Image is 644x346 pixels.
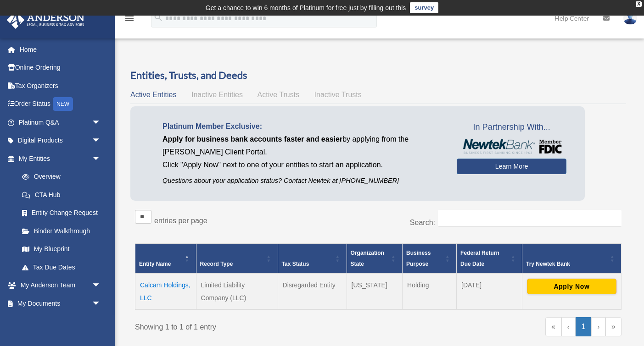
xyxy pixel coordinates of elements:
[6,294,115,313] a: My Documentsarrow_drop_down
[6,95,115,114] a: Order StatusNEW
[457,244,522,274] th: Federal Return Due Date: Activate to sort
[406,250,431,267] span: Business Purpose
[13,186,110,204] a: CTA Hub
[13,240,110,258] a: My Blueprint
[130,91,176,99] span: Active Entities
[139,261,171,267] span: Entity Name
[13,222,110,240] a: Binder Walkthrough
[162,175,443,187] p: Questions about your application status? Contact Newtek at [PHONE_NUMBER]
[196,244,278,274] th: Record Type: Activate to sort
[53,97,73,111] div: NEW
[162,135,342,143] span: Apply for business bank accounts faster and easier
[92,313,110,331] span: arrow_drop_down
[278,274,347,309] td: Disregarded Entity
[154,217,207,225] label: entries per page
[6,276,115,295] a: My Anderson Teamarrow_drop_down
[13,168,106,186] a: Overview
[460,250,499,267] span: Federal Return Due Date
[124,16,135,24] a: menu
[527,279,616,294] button: Apply Now
[92,113,110,132] span: arrow_drop_down
[636,1,642,7] div: close
[410,219,435,226] label: Search:
[196,274,278,309] td: Limited Liability Company (LLC)
[6,59,115,77] a: Online Ordering
[347,274,403,309] td: [US_STATE]
[314,91,362,99] span: Inactive Trusts
[162,133,443,159] p: by applying from the [PERSON_NAME] Client Portal.
[153,12,163,22] i: search
[282,261,309,267] span: Tax Status
[92,276,110,295] span: arrow_drop_down
[526,258,607,269] div: Try Newtek Bank
[4,11,87,29] img: Anderson Advisors Platinum Portal
[545,317,561,336] a: First
[191,91,243,99] span: Inactive Entities
[457,159,566,174] a: Learn More
[206,2,406,13] div: Get a chance to win 6 months of Platinum for free just by filling out this
[461,139,562,154] img: NewtekBankLogoSM.png
[135,317,371,334] div: Showing 1 to 1 of 1 entry
[92,294,110,313] span: arrow_drop_down
[6,132,115,150] a: Digital Productsarrow_drop_down
[162,159,443,171] p: Click "Apply Now" next to one of your entities to start an application.
[13,258,110,276] a: Tax Due Dates
[623,11,637,25] img: User Pic
[162,120,443,133] p: Platinum Member Exclusive:
[92,149,110,168] span: arrow_drop_down
[200,261,233,267] span: Record Type
[403,244,457,274] th: Business Purpose: Activate to sort
[258,91,300,99] span: Active Trusts
[135,244,196,274] th: Entity Name: Activate to invert sorting
[124,13,135,24] i: menu
[403,274,457,309] td: Holding
[6,149,110,168] a: My Entitiesarrow_drop_down
[130,68,626,82] h3: Entities, Trusts, and Deeds
[13,204,110,222] a: Entity Change Request
[522,244,621,274] th: Try Newtek Bank : Activate to sort
[135,274,196,309] td: Calcam Holdings, LLC
[351,250,384,267] span: Organization State
[6,40,115,59] a: Home
[457,120,566,135] span: In Partnership With...
[6,113,115,132] a: Platinum Q&Aarrow_drop_down
[6,313,115,331] a: Online Learningarrow_drop_down
[410,2,438,13] a: survey
[347,244,403,274] th: Organization State: Activate to sort
[457,274,522,309] td: [DATE]
[92,132,110,150] span: arrow_drop_down
[6,77,115,95] a: Tax Organizers
[278,244,347,274] th: Tax Status: Activate to sort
